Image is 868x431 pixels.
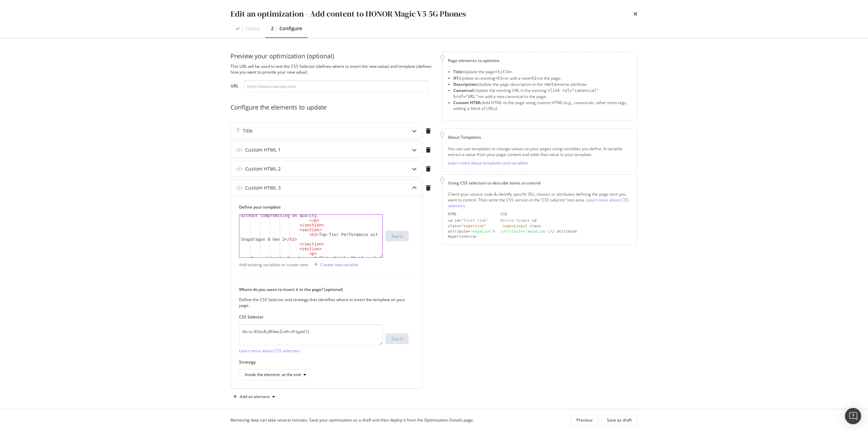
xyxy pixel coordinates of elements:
[453,100,482,105] strong: Custom HTML:
[448,229,495,234] div: attribute= >
[231,52,434,61] div: Preview your optimization (optional)
[279,25,302,32] div: Configure
[231,103,434,112] div: Configure the elements to update
[500,229,550,234] div: [attribute='megaLink']
[386,231,409,241] button: Test it
[448,223,495,229] div: class=
[448,58,632,63] div: Page elements to optimize
[244,80,429,92] input: https://www.example.com
[448,146,632,157] div: You can use templates to change values on your pages using variables you define. A variable extra...
[453,100,632,111] li: Add HTML to the page using custom HTML (e.g., canonicals, other meta tags, adding a block of URLs).
[245,165,281,172] div: Custom HTML 2
[245,373,301,377] div: Inside the element, at the end
[453,88,599,99] span: <link rel="canonical" href="URL">
[386,333,409,344] button: Test it
[448,234,495,239] div: Hyperlink</a>
[453,75,460,81] strong: H1:
[529,76,539,81] span: <h1>
[448,180,632,186] div: Using CSS selectors to describe items to control
[448,160,528,166] a: Learn more about templates and variables
[239,324,383,345] textarea: div.sc-iEhLsB.jWdwcZ:nth-of-type(1)
[239,369,309,380] button: Inside the element, at the end
[633,8,637,20] div: times
[544,82,558,87] span: <meta>
[391,336,403,342] div: Test it
[453,87,632,100] li: Update the existing URL in the existing or add a new canonical to the page.
[500,212,632,217] div: CSS
[495,76,505,81] span: <h1>
[453,69,632,75] li: Update the page .
[243,128,253,134] div: Title
[500,224,523,228] div: .superLink
[231,417,474,423] div: Retrieving data can take several minutes. Save your optimization as a draft and then deploy it fr...
[453,81,478,87] strong: Description:
[239,204,409,210] label: Define your template
[845,408,861,424] div: Open Intercom Messenger
[453,69,463,75] strong: Title:
[391,233,403,239] div: Test it
[231,83,239,91] label: URL
[453,75,632,81] li: Update an existing or add a new to the page.
[453,81,632,87] li: Update the page description in the name attribute
[495,70,512,74] span: <title>
[461,218,488,223] div: "first-link"
[240,395,270,399] div: Add an element
[245,146,281,153] div: Custom HTML 1
[231,63,434,75] div: This URL will be used to test the CSS Selector (defines where to insert the new value) and templa...
[448,218,495,223] div: <a id=
[470,229,493,234] div: "megaLink"
[607,417,632,423] div: Save as draft
[231,391,278,402] button: Add an element
[500,229,632,234] div: // attribute
[500,218,525,223] div: #first-link
[571,415,598,426] button: Previous
[239,314,409,320] label: CSS Selector
[245,25,260,32] div: Define
[231,8,466,20] div: Edit an optimization - Add content to HONOR Magic V5 5G Phones
[239,297,409,308] div: Define the CSS Selector and strategy that identifies where to insert the template on your page.
[500,223,632,229] div: // class
[239,348,300,354] a: Learn more about CSS selectors
[320,262,358,268] div: Create new variable
[239,262,309,268] div: Add existing variables or create new:
[448,212,495,217] div: HTML
[461,224,486,228] div: "superLink"
[271,25,274,32] div: 2
[453,87,474,93] strong: Canonical:
[500,218,632,223] div: // id
[245,184,281,191] div: Custom HTML 3
[601,415,637,426] button: Save as draft
[448,191,632,209] div: Check your source code & identify specific IDs, classes or attributes defining the page item you ...
[448,197,629,209] a: Learn more about CSS selectors
[239,359,409,365] label: Strategy
[448,134,632,140] div: About Templates
[576,417,593,423] div: Previous
[311,259,358,270] button: Create new variable
[239,287,409,292] label: Where do you want to insert it in the page? (optional)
